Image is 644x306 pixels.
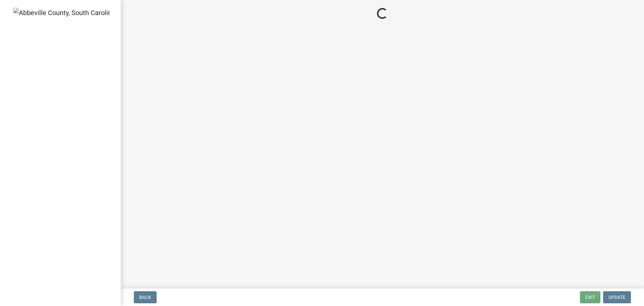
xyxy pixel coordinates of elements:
[608,295,626,300] span: Update
[603,291,631,303] button: Update
[134,291,157,303] button: Back
[139,295,151,300] span: Back
[13,8,110,18] img: Abbeville County, South Carolina
[580,291,600,303] button: Exit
